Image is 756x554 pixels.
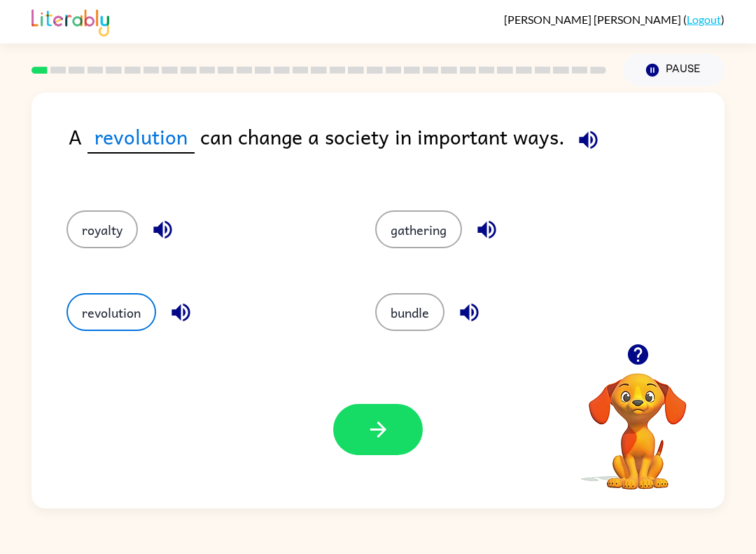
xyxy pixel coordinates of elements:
[66,293,156,331] button: revolution
[568,351,708,492] video: Your browser must support playing .mp4 files to use Literably. Please try using another browser.
[87,121,195,154] span: revolution
[375,293,444,331] button: bundle
[66,210,138,248] button: royalty
[504,13,724,26] div: ( )
[375,210,462,248] button: gathering
[623,54,724,86] button: Pause
[687,13,721,26] a: Logout
[31,6,109,36] img: Literably
[504,13,683,26] span: [PERSON_NAME] [PERSON_NAME]
[69,121,724,182] div: A can change a society in important ways.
